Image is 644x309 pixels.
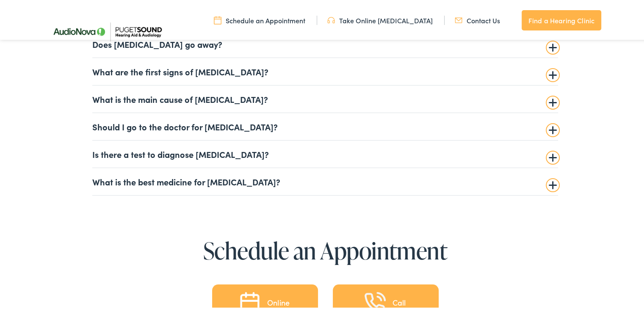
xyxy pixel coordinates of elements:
div: Online [267,297,290,305]
img: utility icon [214,14,221,23]
summary: What are the first signs of [MEDICAL_DATA]? [92,65,558,75]
a: Contact Us [455,14,500,23]
summary: Does [MEDICAL_DATA] go away? [92,37,558,47]
a: Take Online [MEDICAL_DATA] [327,14,433,23]
div: Call [392,297,406,305]
summary: Is there a test to diagnose [MEDICAL_DATA]? [92,147,558,157]
summary: What is the best medicine for [MEDICAL_DATA]? [92,175,558,185]
img: utility icon [327,14,335,23]
a: Schedule an Appointment [214,14,305,23]
img: utility icon [455,14,462,23]
summary: Should I go to the doctor for [MEDICAL_DATA]? [92,120,558,130]
summary: What is the main cause of [MEDICAL_DATA]? [92,92,558,102]
a: Find a Hearing Clinic [522,8,601,29]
